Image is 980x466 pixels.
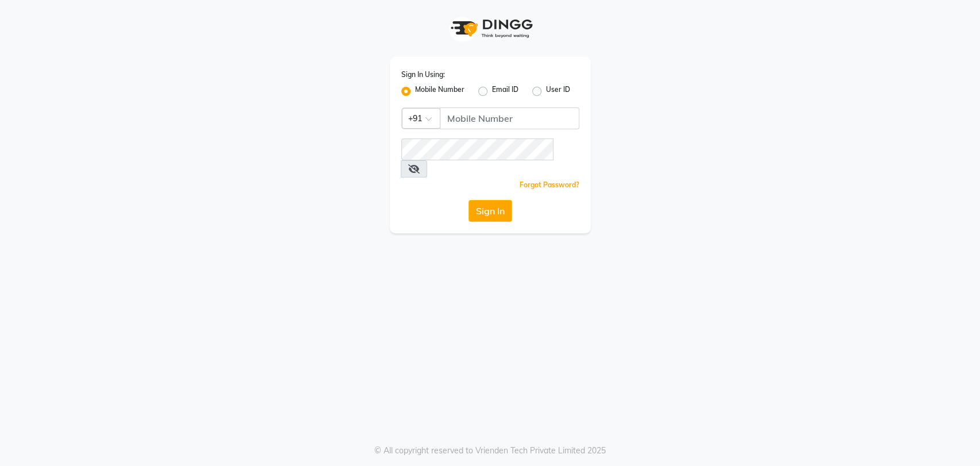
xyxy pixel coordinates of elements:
[401,70,445,80] label: Sign In Using:
[440,107,579,129] input: Username
[401,138,553,160] input: Username
[415,84,464,98] label: Mobile Number
[520,180,579,189] a: Forgot Password?
[546,84,570,98] label: User ID
[468,200,512,222] button: Sign In
[492,84,518,98] label: Email ID
[444,11,536,45] img: logo1.svg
